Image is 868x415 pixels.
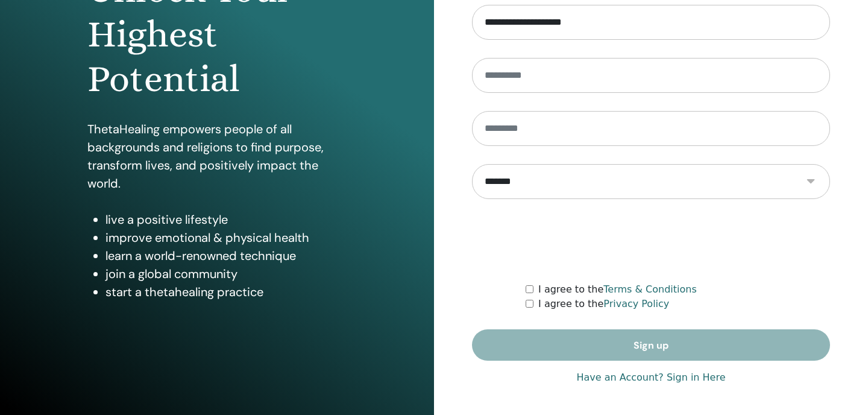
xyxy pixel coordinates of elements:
[87,120,347,192] p: ThetaHealing empowers people of all backgrounds and religions to find purpose, transform lives, a...
[105,211,347,229] li: live a positive lifestyle
[105,283,347,301] li: start a thetahealing practice
[559,217,743,264] iframe: reCAPTCHA
[538,297,669,311] label: I agree to the
[105,247,347,265] li: learn a world-renowned technique
[603,284,696,295] a: Terms & Conditions
[105,265,347,283] li: join a global community
[105,229,347,247] li: improve emotional & physical health
[576,370,725,385] a: Have an Account? Sign in Here
[603,298,669,309] a: Privacy Policy
[538,282,697,297] label: I agree to the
